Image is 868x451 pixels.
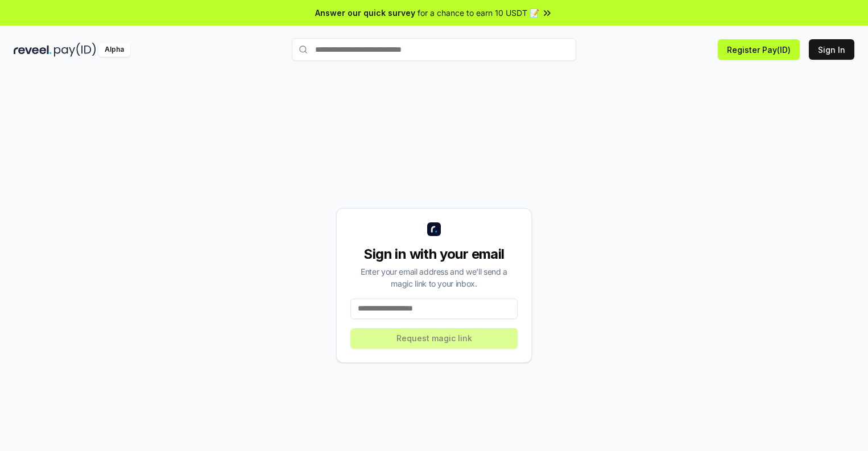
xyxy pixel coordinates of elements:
div: Enter your email address and we’ll send a magic link to your inbox. [350,266,518,289]
span: for a chance to earn 10 USDT 📝 [418,7,539,19]
div: Alpha [98,43,130,57]
button: Sign In [809,39,854,60]
span: Answer our quick survey [315,7,415,19]
img: pay_id [54,43,96,57]
img: reveel_dark [14,43,52,57]
div: Sign in with your email [350,245,518,263]
img: logo_small [427,222,441,236]
button: Register Pay(ID) [718,39,800,60]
